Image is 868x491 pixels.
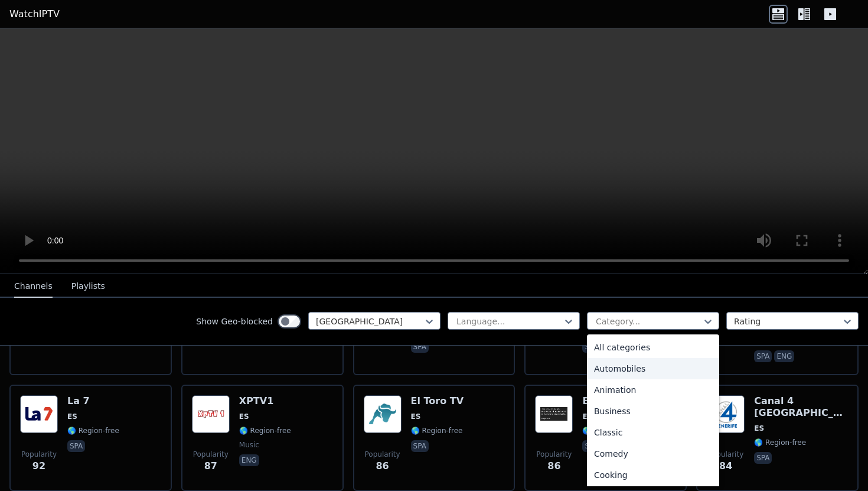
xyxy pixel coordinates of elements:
h6: La 7 [67,395,119,407]
img: Canal 4 Tenerife [707,395,745,433]
div: Cooking [587,464,719,486]
div: Animation [587,379,719,401]
p: spa [582,341,600,353]
p: spa [754,452,772,464]
span: Popularity [365,450,400,459]
span: Popularity [536,450,572,459]
div: Comedy [587,443,719,464]
h6: Energy [582,395,634,407]
span: Popularity [21,450,57,459]
div: Automobiles [587,358,719,379]
p: spa [411,341,429,353]
p: spa [67,440,85,452]
span: ES [67,412,77,421]
h6: Canal 4 [GEOGRAPHIC_DATA] [754,395,848,419]
span: 🌎 Region-free [67,426,119,435]
span: ES [411,412,421,421]
label: Show Geo-blocked [196,316,273,327]
img: Energy [535,395,573,433]
span: 92 [32,459,45,473]
span: ES [239,412,249,421]
button: Channels [14,275,53,298]
p: spa [411,440,429,452]
span: 🌎 Region-free [582,426,634,435]
span: 86 [376,459,389,473]
div: Classic [587,422,719,443]
h6: El Toro TV [411,395,464,407]
span: 86 [547,459,560,473]
p: eng [239,454,259,466]
span: music [239,440,259,450]
span: ES [754,424,764,433]
p: spa [582,440,600,452]
img: XPTV1 [192,395,230,433]
img: El Toro TV [364,395,402,433]
a: WatchIPTV [9,7,60,21]
div: Business [587,401,719,422]
span: 87 [204,459,217,473]
span: Popularity [193,450,229,459]
p: spa [754,350,772,362]
div: All categories [587,337,719,358]
span: 🌎 Region-free [754,438,806,447]
h6: XPTV1 [239,395,291,407]
span: Popularity [708,450,743,459]
img: La 7 [20,395,58,433]
span: 🌎 Region-free [239,426,291,435]
p: eng [774,350,794,362]
button: Playlists [71,275,105,298]
span: 84 [719,459,732,473]
span: 🌎 Region-free [411,426,463,435]
span: ES [582,412,592,421]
